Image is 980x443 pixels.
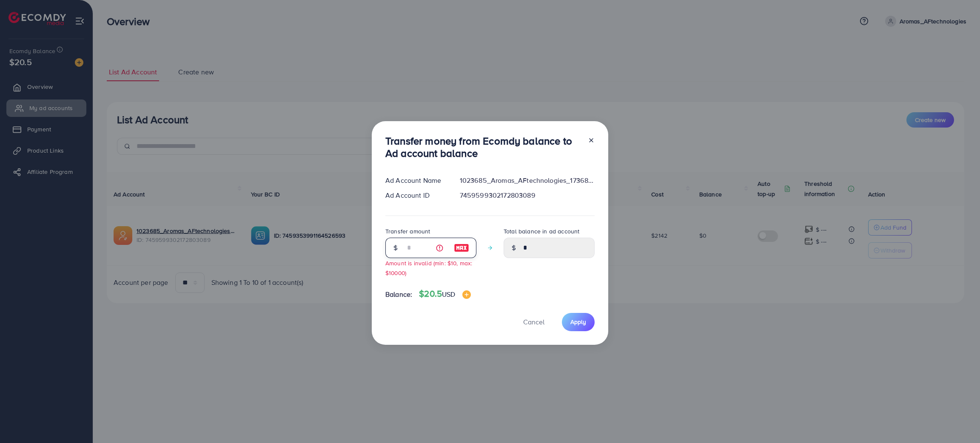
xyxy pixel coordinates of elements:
div: Ad Account ID [379,190,453,200]
label: Total balance in ad account [504,227,579,236]
span: Cancel [523,317,544,327]
div: 1023685_Aromas_AFtechnologies_1736823312700 [453,176,601,185]
img: image [454,243,469,253]
div: 7459599302172803089 [453,190,601,200]
span: Balance: [385,290,412,299]
label: Transfer amount [385,227,430,236]
div: Ad Account Name [379,176,453,185]
small: Amount is invalid (min: $10, max: $10000) [385,259,472,277]
iframe: Chat [944,405,974,437]
h4: $20.5 [419,289,470,299]
button: Apply [562,313,595,331]
button: Cancel [513,313,555,331]
h3: Transfer money from Ecomdy balance to Ad account balance [385,135,581,159]
span: Apply [570,318,586,326]
img: image [462,290,471,299]
span: USD [442,290,455,299]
